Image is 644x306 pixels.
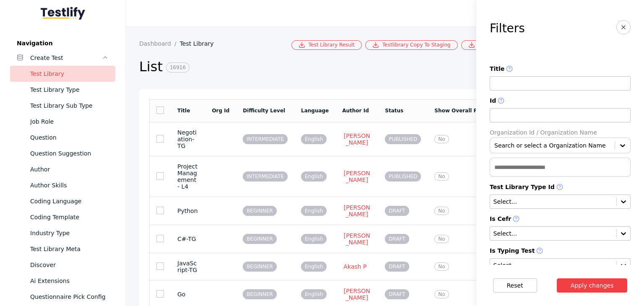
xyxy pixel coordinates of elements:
[490,247,631,255] label: Is Typing Test
[30,196,109,206] div: Coding Language
[365,40,458,50] a: Testlibrary Copy To Staging
[177,129,198,149] section: Negotiation-TG
[30,276,109,286] div: Ai Extensions
[166,62,190,73] span: 16916
[342,204,371,218] a: [PERSON_NAME]
[139,40,180,47] a: Dashboard
[10,273,115,289] a: Ai Extensions
[385,289,409,299] span: DRAFT
[342,263,368,270] a: Akash P
[30,117,109,127] div: Job Role
[30,132,109,143] div: Question
[301,108,329,114] a: Language
[434,172,449,181] span: No
[434,108,523,114] a: Show Overall Personality Score
[139,58,500,76] h2: List
[10,145,115,161] a: Question Suggestion
[177,291,198,298] section: Go
[10,209,115,225] a: Coding Template
[10,40,115,47] label: Navigation
[177,236,198,242] section: C#-TG
[30,212,109,222] div: Coding Template
[243,262,277,272] span: BEGINNER
[301,234,327,244] span: English
[30,228,109,238] div: Industry Type
[177,260,198,273] section: JavaScript-TG
[30,85,109,95] div: Test Library Type
[30,292,109,302] div: Questionnaire Pick Config
[30,53,102,63] div: Create Test
[493,278,537,293] button: Reset
[490,184,631,191] label: Test Library Type Id
[434,135,449,143] span: No
[10,114,115,130] a: Job Role
[342,132,371,146] a: [PERSON_NAME]
[434,262,449,271] span: No
[10,161,115,177] a: Author
[10,66,115,82] a: Test Library
[10,225,115,241] a: Industry Type
[30,69,109,79] div: Test Library
[557,278,628,293] button: Apply changes
[10,193,115,209] a: Coding Language
[10,98,115,114] a: Test Library Sub Type
[385,171,421,182] span: PUBLISHED
[30,244,109,254] div: Test Library Meta
[243,234,277,244] span: BEGINNER
[490,65,631,73] label: Title
[434,235,449,243] span: No
[30,101,109,111] div: Test Library Sub Type
[10,82,115,98] a: Test Library Type
[243,134,288,144] span: INTERMEDIATE
[180,40,221,47] a: Test Library
[243,108,285,114] a: Difficulty Level
[243,171,288,182] span: INTERMEDIATE
[385,108,403,114] a: Status
[30,180,109,190] div: Author Skills
[385,262,409,272] span: DRAFT
[342,232,371,246] a: [PERSON_NAME]
[243,289,277,299] span: BEGINNER
[301,289,327,299] span: English
[385,234,409,244] span: DRAFT
[30,164,109,174] div: Author
[41,7,85,20] img: Testlify - Backoffice
[434,290,449,298] span: No
[243,206,277,216] span: BEGINNER
[177,207,198,214] section: Python
[291,40,362,50] a: Test Library Result
[10,177,115,193] a: Author Skills
[212,108,229,114] a: Org Id
[177,108,190,114] a: Title
[490,22,525,35] h3: Filters
[385,206,409,216] span: DRAFT
[461,40,534,50] a: Bulk Csv Download
[385,134,421,144] span: PUBLISHED
[301,134,327,144] span: English
[30,260,109,270] div: Discover
[10,257,115,273] a: Discover
[10,130,115,145] a: Question
[342,287,371,301] a: [PERSON_NAME]
[490,97,631,105] label: Id
[177,163,198,190] section: Project Management - L4
[30,148,109,158] div: Question Suggestion
[490,129,631,136] label: Organization Id / Organization Name
[342,169,371,184] a: [PERSON_NAME]
[490,215,631,223] label: Is Cefr
[301,171,327,182] span: English
[10,289,115,305] a: Questionnaire Pick Config
[301,262,327,272] span: English
[434,207,449,215] span: No
[301,206,327,216] span: English
[342,108,369,114] a: Author Id
[10,241,115,257] a: Test Library Meta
